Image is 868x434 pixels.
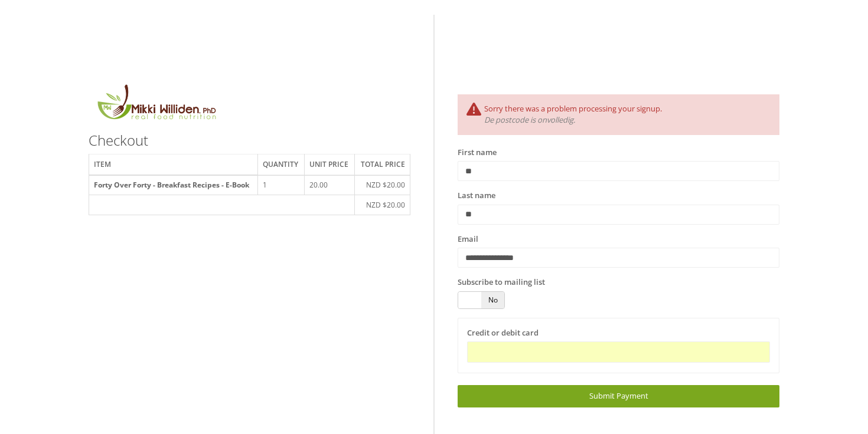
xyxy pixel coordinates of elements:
td: NZD $20.00 [354,195,410,215]
label: Last name [458,190,495,202]
span: Sorry there was a problem processing your signup. [484,103,662,114]
h3: Checkout [89,133,410,148]
th: Quantity [258,154,305,175]
th: Forty Over Forty - Breakfast Recipes - E-Book [89,175,258,195]
th: Total price [354,154,410,175]
th: Unit price [305,154,355,175]
a: Submit Payment [458,385,779,407]
label: First name [458,147,497,159]
label: Credit or debit card [467,327,539,339]
label: Subscribe to mailing list [458,277,545,288]
td: NZD $20.00 [354,175,410,195]
label: Email [458,234,478,245]
img: MikkiLogoMain.png [89,83,223,127]
th: Item [89,154,258,175]
td: 20.00 [305,175,355,195]
iframe: Beveiligd invoerframe voor kaartbetaling [475,347,762,357]
i: De postcode is onvolledig. [484,114,575,125]
span: No [481,292,504,308]
td: 1 [258,175,305,195]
